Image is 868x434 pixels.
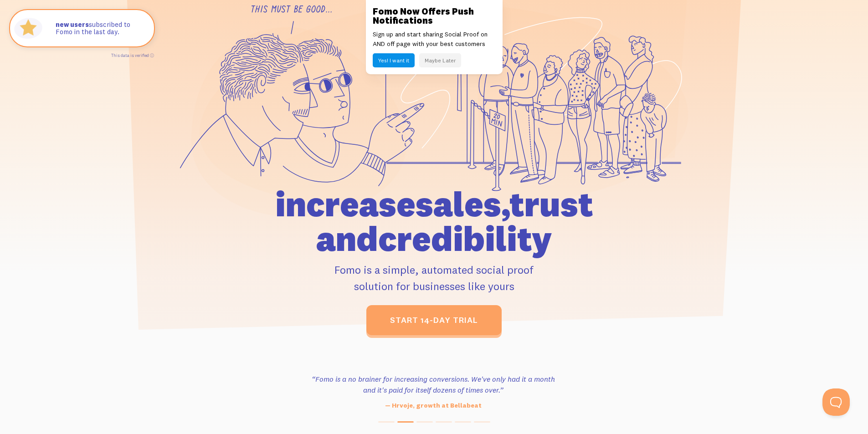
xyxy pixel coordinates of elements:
button: Maybe Later [419,53,461,67]
p: — Hrvoje, growth at Bellabeat [309,401,558,410]
h1: increase sales, trust and credibility [223,187,645,256]
img: Fomo [12,12,45,45]
h3: “Fomo is a no brainer for increasing conversions. We've only had it a month and it's paid for its... [309,373,558,395]
iframe: Help Scout Beacon - Open [822,388,850,416]
a: start 14-day trial [366,305,502,335]
h3: Fomo Now Offers Push Notifications [373,7,496,25]
p: subscribed to Fomo in the last day. [56,21,145,36]
button: Yes! I want it [373,53,415,67]
strong: new users [56,20,89,29]
a: This data is verified ⓘ [111,53,154,58]
p: Sign up and start sharing Social Proof on AND off page with your best customers [373,30,496,49]
p: Fomo is a simple, automated social proof solution for businesses like yours [223,261,645,294]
